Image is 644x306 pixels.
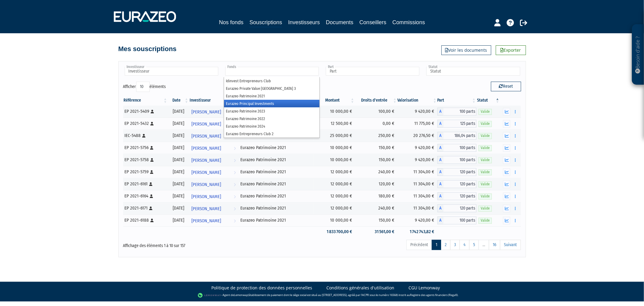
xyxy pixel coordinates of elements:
span: Valide [479,206,492,211]
span: [PERSON_NAME] [191,215,221,226]
li: Eurazeo Principal Investments [224,100,319,107]
div: A - Eurazeo Patrimoine 2021 [437,216,477,224]
div: EP 2021-5756 [125,145,166,151]
td: 12 000,00 € [314,178,355,190]
span: 100 parts [444,108,477,116]
span: 100 parts [444,156,477,164]
i: Voir l'investisseur [234,143,236,154]
td: 250,00 € [355,130,397,142]
i: [Français] Personne physique [143,134,146,138]
td: 150,00 € [355,214,397,226]
td: 12 000,00 € [314,202,355,214]
span: A [437,168,444,176]
a: 1 [432,240,441,250]
td: 25 000,00 € [314,130,355,142]
span: 186,04 parts [444,132,477,140]
i: Voir l'investisseur [234,215,236,226]
span: Valide [479,109,492,115]
span: A [437,144,444,152]
div: [DATE] [170,108,187,115]
td: 11 304,00 € [397,166,437,178]
li: Eurazeo Patrimoine 2022 [224,115,319,122]
span: [PERSON_NAME] [191,155,221,166]
td: 11 304,00 € [397,202,437,214]
td: 10 000,00 € [314,142,355,154]
span: 120 parts [444,204,477,212]
span: A [437,192,444,200]
td: 9 420,00 € [397,142,437,154]
a: 5 [469,240,479,250]
i: Voir l'investisseur [234,203,236,214]
a: [PERSON_NAME] [189,106,238,118]
td: 10 000,00 € [314,154,355,166]
span: Valide [479,121,492,127]
td: 0,00 € [355,118,397,130]
span: 120 parts [444,168,477,176]
span: [PERSON_NAME] [191,143,221,154]
a: Voir les documents [441,45,491,55]
span: [PERSON_NAME] [191,179,221,190]
a: 16 [489,240,500,250]
td: 9 420,00 € [397,154,437,166]
div: Eurazeo Patrimoine 2021 [241,181,312,187]
a: Politique de protection des données personnelles [212,285,312,291]
span: A [437,108,444,116]
i: Voir l'investisseur [234,155,236,166]
td: 11 775,00 € [397,118,437,130]
a: Exporter [496,45,526,55]
td: 100,00 € [355,106,397,118]
td: 240,00 € [355,202,397,214]
div: [DATE] [170,157,187,163]
div: EP 2021-6171 [125,205,166,211]
td: 150,00 € [355,154,397,166]
td: 9 420,00 € [397,106,437,118]
div: Eurazeo Patrimoine 2021 [241,217,312,223]
i: Voir l'investisseur [234,167,236,178]
span: A [437,204,444,212]
div: EP 2021-6164 [125,193,166,199]
div: [DATE] [170,169,187,175]
div: EP 2021-5409 [125,108,166,115]
td: 12 000,00 € [314,166,355,178]
th: Statut : activer pour trier la colonne par ordre d&eacute;croissant [476,95,500,106]
div: - Agent de (établissement de paiement dont le siège social est situé au [STREET_ADDRESS], agréé p... [6,292,638,298]
td: 9 420,00 € [397,214,437,226]
td: 150,00 € [355,142,397,154]
a: Documents [326,18,354,27]
a: [PERSON_NAME] [189,166,238,178]
a: [PERSON_NAME] [189,190,238,202]
i: [Français] Personne physique [151,219,154,222]
span: Valide [479,169,492,175]
td: 12 000,00 € [314,190,355,202]
th: Montant: activer pour trier la colonne par ordre croissant [314,95,355,106]
td: 120,00 € [355,178,397,190]
li: Eurazeo Patrimoine 2024 [224,122,319,130]
td: 240,00 € [355,166,397,178]
div: [DATE] [170,181,187,187]
div: [DATE] [170,132,187,139]
a: [PERSON_NAME] [189,214,238,226]
a: Investisseurs [288,18,320,27]
div: [DATE] [170,145,187,151]
span: Valide [479,157,492,163]
a: Souscriptions [249,18,282,28]
th: Droits d'entrée: activer pour trier la colonne par ordre croissant [355,95,397,106]
i: [Français] Personne physique [151,158,154,162]
a: Registre des agents financiers (Regafi) [410,293,458,297]
td: 180,00 € [355,190,397,202]
i: [Français] Personne physique [150,146,154,150]
span: Valide [479,145,492,151]
div: [DATE] [170,217,187,223]
span: 100 parts [444,216,477,224]
a: [PERSON_NAME] [189,118,238,130]
a: [PERSON_NAME] [189,130,238,142]
a: CGU Lemonway [409,285,440,291]
td: 20 276,50 € [397,130,437,142]
div: A - Eurazeo Patrimoine 2021 [437,108,477,116]
td: 10 000,00 € [314,214,355,226]
a: Lemonway [234,293,248,297]
li: Eurazeo Private Value [GEOGRAPHIC_DATA] 3 [224,85,319,92]
th: Investisseur: activer pour trier la colonne par ordre croissant [189,95,238,106]
label: Afficher éléments [123,82,166,92]
div: Eurazeo Patrimoine 2021 [241,157,312,163]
